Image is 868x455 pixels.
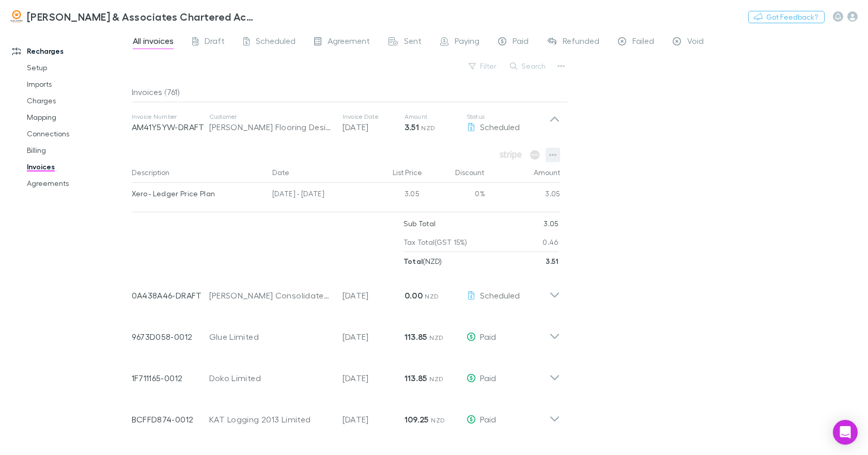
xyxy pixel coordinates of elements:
[632,36,654,49] span: Failed
[256,36,296,49] span: Scheduled
[17,142,137,159] a: Billing
[405,373,427,383] strong: 113.85
[343,121,405,133] p: [DATE]
[480,414,496,424] span: Paid
[17,175,137,192] a: Agreements
[123,271,568,312] div: 0A438A46-DRAFT[PERSON_NAME] Consolidated Limited[DATE]0.00 NZDScheduled
[17,159,137,175] a: Invoices
[2,43,137,59] a: Recharges
[343,289,405,302] p: [DATE]
[404,252,442,271] p: ( NZD )
[404,233,468,252] p: Tax Total (GST 15%)
[328,36,370,49] span: Agreement
[133,36,174,49] span: All invoices
[528,148,542,162] span: Available when invoice is finalised
[132,121,209,133] p: AM41Y5YW-DRAFT
[405,122,419,132] strong: 3.51
[542,233,558,252] p: 0.46
[209,331,332,343] div: Glue Limited
[132,372,209,384] p: 1F711165-0012
[268,183,361,208] div: [DATE] - [DATE]
[209,289,332,302] div: [PERSON_NAME] Consolidated Limited
[361,183,423,208] div: 3.05
[343,331,405,343] p: [DATE]
[505,60,552,72] button: Search
[17,92,137,109] a: Charges
[123,312,568,353] div: 9673D058-0012Glue Limited[DATE]113.85 NZDPaid
[546,257,558,265] strong: 3.51
[431,416,445,424] span: NZD
[132,331,209,343] p: 9673D058-0012
[833,420,858,445] div: Open Intercom Messenger
[10,10,23,23] img: Walsh & Associates Chartered Accountants's Logo
[748,11,825,23] button: Got Feedback?
[405,290,423,301] strong: 0.00
[17,109,137,125] a: Mapping
[480,122,520,132] span: Scheduled
[455,36,479,49] span: Paying
[404,36,422,49] span: Sent
[132,113,209,121] p: Invoice Number
[17,125,137,142] a: Connections
[343,113,405,121] p: Invoice Date
[687,36,704,49] span: Void
[123,395,568,436] div: BCFFD874-0012KAT Logging 2013 Limited[DATE]109.25 NZDPaid
[123,353,568,395] div: 1F711165-0012Doko Limited[DATE]113.85 NZDPaid
[463,60,503,72] button: Filter
[405,113,467,121] p: Amount
[485,183,560,208] div: 3.05
[132,289,209,302] p: 0A438A46-DRAFT
[17,59,137,76] a: Setup
[404,257,423,265] strong: Total
[209,121,332,133] div: [PERSON_NAME] Flooring Design [GEOGRAPHIC_DATA] (Branch of [PERSON_NAME] Flooring Design [PERSON_...
[480,290,520,300] span: Scheduled
[480,373,496,383] span: Paid
[17,76,137,92] a: Imports
[429,334,443,341] span: NZD
[404,214,436,233] p: Sub Total
[421,124,435,132] span: NZD
[343,372,405,384] p: [DATE]
[497,148,524,162] span: Available when invoice is finalised
[209,413,332,426] div: KAT Logging 2013 Limited
[513,36,529,49] span: Paid
[343,413,405,426] p: [DATE]
[429,375,443,383] span: NZD
[405,332,427,342] strong: 113.85
[132,413,209,426] p: BCFFD874-0012
[563,36,599,49] span: Refunded
[425,292,439,300] span: NZD
[4,4,262,29] a: [PERSON_NAME] & Associates Chartered Accountants
[209,372,332,384] div: Doko Limited
[123,102,568,144] div: Invoice NumberAM41Y5YW-DRAFTCustomer[PERSON_NAME] Flooring Design [GEOGRAPHIC_DATA] (Branch of [P...
[544,214,558,233] p: 3.05
[467,113,549,121] p: Status
[205,36,225,49] span: Draft
[132,183,265,205] div: Xero - Ledger Price Plan
[480,332,496,341] span: Paid
[423,183,485,208] div: 0%
[27,10,256,23] h3: [PERSON_NAME] & Associates Chartered Accountants
[405,414,429,425] strong: 109.25
[209,113,332,121] p: Customer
